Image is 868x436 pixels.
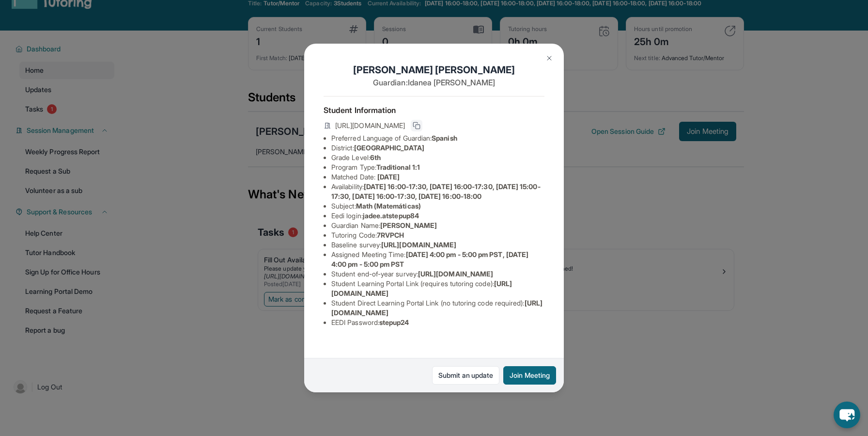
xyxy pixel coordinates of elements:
li: Assigned Meeting Time : [331,250,544,269]
img: Close Icon [545,54,553,62]
li: Tutoring Code : [331,230,544,240]
span: [GEOGRAPHIC_DATA] [354,144,424,152]
span: [URL][DOMAIN_NAME] [335,121,405,130]
li: Subject : [331,201,544,211]
span: 6th [370,153,381,161]
li: Program Type: [331,162,544,172]
li: District: [331,143,544,153]
button: chat-button [834,402,860,428]
h4: Student Information [324,104,544,116]
li: Grade Level: [331,153,544,162]
span: Spanish [432,134,457,142]
li: EEDI Password : [331,318,544,327]
li: Student Direct Learning Portal Link (no tutoring code required) : [331,298,544,318]
li: Guardian Name : [331,221,544,230]
li: Preferred Language of Guardian: [331,133,544,143]
button: Copy link [411,120,422,131]
li: Student end-of-year survey : [331,269,544,279]
li: Eedi login : [331,211,544,221]
span: 7RVPCH [377,231,404,239]
span: [DATE] 4:00 pm - 5:00 pm PST, [DATE] 4:00 pm - 5:00 pm PST [331,250,528,268]
span: [DATE] [377,173,400,181]
span: [URL][DOMAIN_NAME] [381,241,456,249]
li: Student Learning Portal Link (requires tutoring code) : [331,279,544,298]
span: jadee.atstepup84 [363,211,419,220]
span: [PERSON_NAME] [380,221,437,229]
span: [DATE] 16:00-17:30, [DATE] 16:00-17:30, [DATE] 15:00-17:30, [DATE] 16:00-17:30, [DATE] 16:00-18:00 [331,182,541,200]
span: Traditional 1:1 [376,163,420,171]
a: Submit an update [432,366,499,385]
span: stepup24 [379,318,409,326]
li: Availability: [331,182,544,201]
h1: [PERSON_NAME] [PERSON_NAME] [324,63,544,77]
span: Math (Matemáticas) [356,202,421,210]
span: [URL][DOMAIN_NAME] [418,270,493,278]
li: Matched Date: [331,172,544,182]
button: Join Meeting [503,366,556,385]
li: Baseline survey : [331,240,544,250]
p: Guardian: Idanea [PERSON_NAME] [324,77,544,88]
